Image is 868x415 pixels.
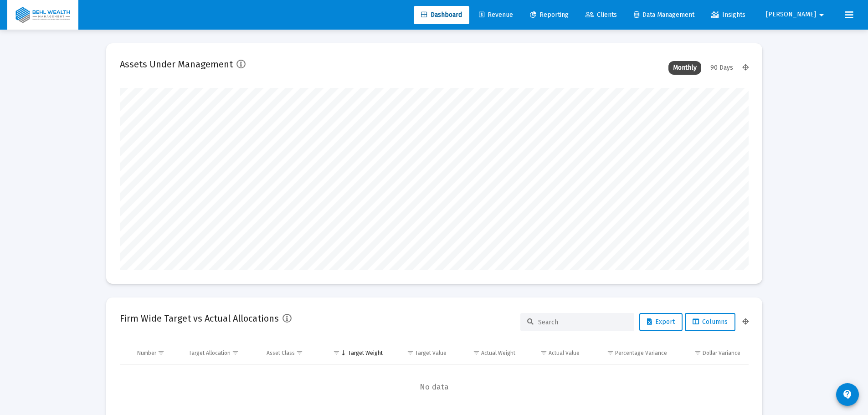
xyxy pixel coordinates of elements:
span: Insights [711,11,745,19]
div: Actual Value [549,349,580,357]
input: Search [538,318,627,326]
span: Reporting [530,11,569,19]
h2: Firm Wide Target vs Actual Allocations [120,311,279,326]
span: Show filter options for column 'Actual Weight' [473,349,480,356]
td: Column Actual Value [522,342,586,364]
div: Actual Weight [481,349,515,357]
span: Show filter options for column 'Target Value' [407,349,414,356]
a: Revenue [472,6,520,24]
h2: Assets Under Management [120,57,233,72]
a: Dashboard [414,6,469,24]
td: Column Target Value [389,342,453,364]
div: Data grid [120,342,749,410]
mat-icon: contact_support [842,389,853,400]
span: Show filter options for column 'Target Weight' [333,349,340,356]
td: Column Dollar Variance [673,342,748,364]
div: Asset Class [267,349,295,357]
span: Show filter options for column 'Dollar Variance' [694,349,701,356]
span: Show filter options for column 'Asset Class' [296,349,303,356]
div: Target Allocation [189,349,231,357]
div: Monthly [668,61,701,75]
div: Number [137,349,156,357]
a: Reporting [523,6,576,24]
div: Percentage Variance [615,349,667,357]
span: Show filter options for column 'Target Allocation' [232,349,239,356]
span: Show filter options for column 'Percentage Variance' [607,349,614,356]
mat-icon: arrow_drop_down [816,6,827,24]
a: Data Management [627,6,702,24]
div: 90 Days [706,61,738,75]
td: Column Percentage Variance [586,342,673,364]
div: Target Value [415,349,447,357]
span: Data Management [634,11,694,19]
button: [PERSON_NAME] [755,5,838,24]
span: [PERSON_NAME] [766,11,816,19]
span: Clients [586,11,617,19]
td: Column Number [131,342,183,364]
td: Column Actual Weight [453,342,521,364]
button: Columns [685,313,735,331]
span: Columns [693,318,728,326]
span: Show filter options for column 'Actual Value' [540,349,547,356]
td: Column Target Allocation [182,342,260,364]
button: Export [639,313,683,331]
span: No data [120,382,749,392]
div: Dollar Variance [703,349,740,357]
td: Column Asset Class [260,342,321,364]
td: Column Target Weight [321,342,389,364]
span: Show filter options for column 'Number' [158,349,164,356]
span: Export [647,318,675,326]
div: Target Weight [348,349,383,357]
span: Dashboard [421,11,462,19]
span: Revenue [479,11,513,19]
a: Insights [704,6,753,24]
img: Dashboard [14,6,72,24]
a: Clients [578,6,624,24]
